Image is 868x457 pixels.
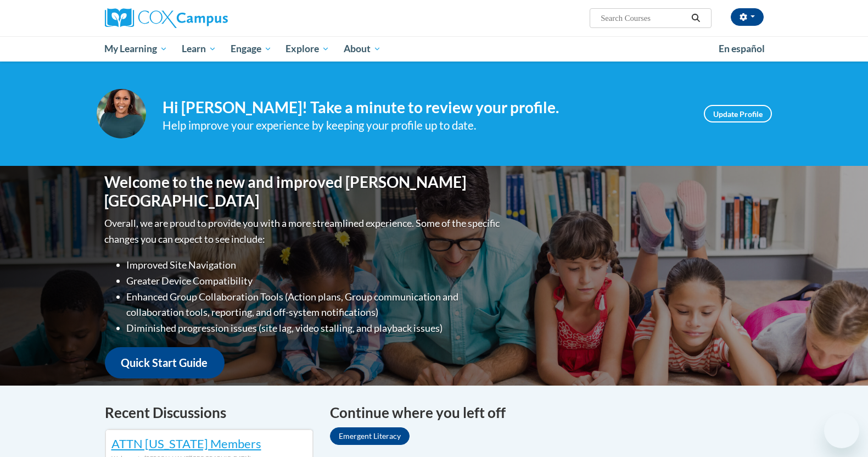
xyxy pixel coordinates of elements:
a: ATTN [US_STATE] Members [111,436,261,451]
div: Main menu [88,36,780,62]
a: Learn [175,36,223,62]
h1: Welcome to the new and improved [PERSON_NAME][GEOGRAPHIC_DATA] [105,173,503,210]
button: Account Settings [731,8,764,26]
span: About [344,42,381,55]
a: En español [712,37,772,60]
span: Learn [182,42,216,55]
li: Enhanced Group Collaboration Tools (Action plans, Group communication and collaboration tools, re... [127,289,503,321]
img: Profile Image [97,89,146,138]
h4: Recent Discussions [105,402,313,423]
p: Overall, we are proud to provide you with a more streamlined experience. Some of the specific cha... [105,215,503,247]
li: Improved Site Navigation [127,257,503,273]
iframe: Button to launch messaging window [824,413,859,448]
li: Diminished progression issues (site lag, video stalling, and playback issues) [127,320,503,336]
div: Help improve your experience by keeping your profile up to date. [163,116,687,135]
span: En español [719,43,765,54]
span: My Learning [104,42,167,55]
a: Quick Start Guide [105,347,225,378]
a: Explore [278,36,337,62]
button: Search [687,12,704,25]
span: Explore [285,42,329,55]
a: About [337,36,388,62]
h4: Hi [PERSON_NAME]! Take a minute to review your profile. [163,98,687,117]
a: Engage [223,36,279,62]
a: Cox Campus [105,8,313,28]
a: Update Profile [704,105,772,122]
a: Emergent Literacy [330,427,410,445]
img: Cox Campus [105,8,228,28]
a: My Learning [98,36,175,62]
h4: Continue where you left off [330,402,764,423]
input: Search Courses [600,12,687,25]
li: Greater Device Compatibility [127,273,503,289]
span: Engage [231,42,272,55]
